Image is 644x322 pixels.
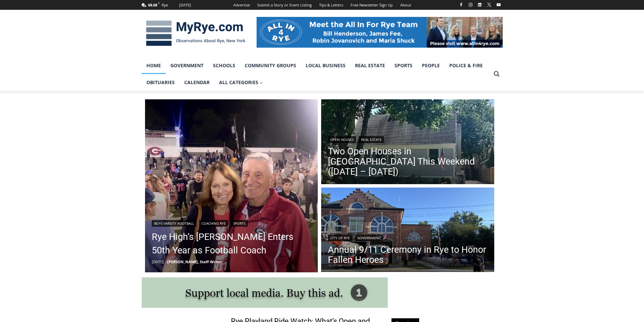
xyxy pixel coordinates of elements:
[321,188,494,274] a: Read More Annual 9/11 Ceremony in Rye to Honor Fallen Heroes
[328,245,487,265] a: Annual 9/11 Ceremony in Rye to Honor Fallen Heroes
[476,1,484,9] a: Linkedin
[321,99,494,186] img: 134-136 Dearborn Avenue
[167,259,222,264] a: [PERSON_NAME], Staff Writer
[199,220,228,227] a: Coaching Rye
[142,57,491,91] nav: Primary Navigation
[257,17,503,47] img: All in for Rye
[355,234,383,241] a: Government
[152,220,196,227] a: Boys Varsity Football
[208,57,240,74] a: Schools
[142,277,388,308] img: support local media, buy this ad
[301,57,350,74] a: Local Business
[162,2,168,8] div: Rye
[328,146,487,177] a: Two Open Houses in [GEOGRAPHIC_DATA] This Weekend ([DATE] – [DATE])
[240,57,301,74] a: Community Groups
[359,136,384,143] a: Real Estate
[148,2,157,7] span: 68.68
[457,1,465,9] a: Facebook
[152,259,164,264] time: [DATE]
[166,57,208,74] a: Government
[158,1,160,5] span: F
[445,57,487,74] a: Police & Fire
[485,1,493,9] a: X
[165,259,167,264] span: –
[321,188,494,274] img: (PHOTO: The City of Rye 9-11 ceremony on Wednesday, September 11, 2024. It was the 23rd anniversa...
[467,1,475,9] a: Instagram
[145,99,318,272] img: (PHOTO: Garr and his wife Cathy on the field at Rye High School's Nugent Stadium.)
[145,99,318,272] a: Read More Rye High’s Dino Garr Enters 50th Year as Football Coach
[491,68,503,80] button: View Search Form
[328,135,487,143] div: |
[417,57,445,74] a: People
[350,57,390,74] a: Real Estate
[328,234,352,241] a: City of Rye
[142,57,166,74] a: Home
[152,230,311,257] a: Rye High’s [PERSON_NAME] Enters 50th Year as Football Coach
[328,136,356,143] a: Open Houses
[219,79,263,86] span: All Categories
[321,99,494,186] a: Read More Two Open Houses in Rye This Weekend (September 6 – 7)
[328,233,487,241] div: |
[180,74,214,91] a: Calendar
[231,220,248,227] a: Sports
[142,74,180,91] a: Obituaries
[179,2,191,8] div: [DATE]
[142,16,250,51] img: MyRye.com
[495,1,503,9] a: YouTube
[390,57,417,74] a: Sports
[214,74,268,91] a: All Categories
[152,219,311,227] div: | |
